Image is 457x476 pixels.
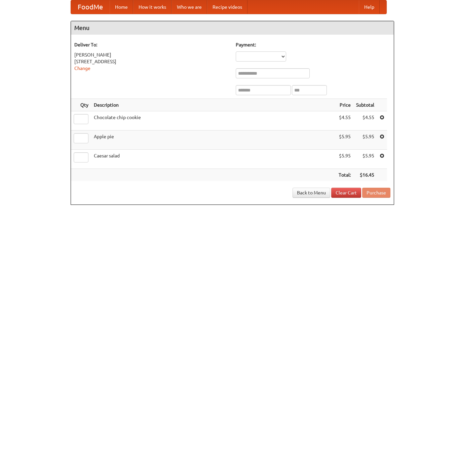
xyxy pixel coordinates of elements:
[110,0,133,14] a: Home
[207,0,247,14] a: Recipe videos
[359,0,380,14] a: Help
[71,99,91,111] th: Qty
[74,51,229,58] div: [PERSON_NAME]
[91,131,336,150] td: Apple pie
[293,188,330,198] a: Back to Menu
[71,0,110,14] a: FoodMe
[236,41,390,48] h5: Payment:
[71,21,394,35] h4: Menu
[74,58,229,65] div: [STREET_ADDRESS]
[91,99,336,111] th: Description
[353,169,377,181] th: $16.45
[353,131,377,150] td: $5.95
[353,99,377,111] th: Subtotal
[353,111,377,131] td: $4.55
[74,41,229,48] h5: Deliver To:
[91,150,336,169] td: Caesar salad
[336,169,353,181] th: Total:
[336,150,353,169] td: $5.95
[172,0,207,14] a: Who we are
[74,66,90,71] a: Change
[362,188,390,198] button: Purchase
[133,0,172,14] a: How it works
[336,131,353,150] td: $5.95
[336,111,353,131] td: $4.55
[331,188,361,198] a: Clear Cart
[353,150,377,169] td: $5.95
[336,99,353,111] th: Price
[91,111,336,131] td: Chocolate chip cookie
